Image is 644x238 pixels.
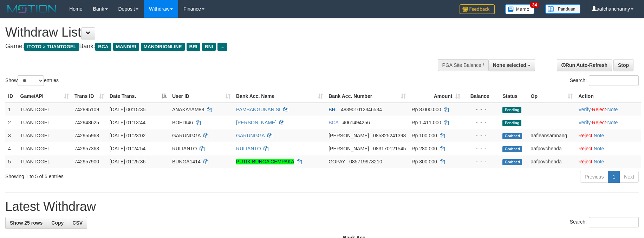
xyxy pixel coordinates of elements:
a: PAMBANGUNAN SI [236,107,280,112]
span: Rp 100.000 [411,133,437,138]
span: Copy 085825241398 to clipboard [373,133,406,138]
a: Note [607,120,618,125]
a: Previous [580,171,608,183]
h1: Latest Withdraw [5,200,639,214]
span: [DATE] 01:23:02 [110,133,145,138]
span: [DATE] 00:15:35 [110,107,145,112]
span: Rp 8.000.000 [411,107,441,112]
span: Show 25 rows [10,220,43,226]
td: · [575,129,641,142]
td: 2 [5,116,18,129]
span: 742955968 [74,133,99,138]
select: Showentries [18,75,44,86]
span: 742957900 [74,159,99,164]
span: BCA [95,43,111,51]
th: Date Trans.: activate to sort column descending [107,90,169,103]
span: BUNGA1414 [172,159,201,164]
a: CSV [68,217,87,229]
a: Copy [47,217,68,229]
span: CSV [72,220,83,226]
label: Search: [570,75,639,86]
th: ID [5,90,18,103]
a: 1 [608,171,620,183]
img: MOTION_logo.png [5,4,59,14]
h1: Withdraw List [5,25,422,39]
th: Action [575,90,641,103]
span: [DATE] 01:24:54 [110,146,145,151]
label: Search: [570,217,639,227]
span: RULIANTO [172,146,197,151]
td: · · [575,116,641,129]
span: Pending [502,107,521,113]
span: BOEDI46 [172,120,193,125]
span: Copy 085719978210 to clipboard [349,159,382,164]
span: Copy 483901012346534 to clipboard [341,107,382,112]
div: - - - [466,119,497,126]
span: Grabbed [502,133,522,139]
th: Amount: activate to sort column ascending [409,90,463,103]
div: Showing 1 to 5 of 5 entries [5,170,263,180]
span: BNI [202,43,216,51]
a: Note [594,159,604,164]
a: Reject [578,146,592,151]
span: Grabbed [502,146,522,152]
td: aafpovchenda [528,142,576,155]
a: RULIANTO [236,146,261,151]
span: BRI [187,43,200,51]
a: Show 25 rows [5,217,47,229]
td: TUANTOGEL [18,129,72,142]
a: Note [594,133,604,138]
a: [PERSON_NAME] [236,120,277,125]
th: Trans ID: activate to sort column ascending [72,90,107,103]
span: 742957363 [74,146,99,151]
span: BRI [328,107,337,112]
span: Grabbed [502,159,522,165]
span: 742948625 [74,120,99,125]
td: · [575,155,641,168]
span: 742895109 [74,107,99,112]
div: - - - [466,106,497,113]
span: Rp 280.000 [411,146,437,151]
button: None selected [488,59,535,71]
img: Button%20Memo.svg [505,4,535,14]
a: Verify [578,120,591,125]
span: GOPAY [328,159,345,164]
span: ... [217,43,227,51]
span: 34 [530,2,539,8]
span: ITOTO > TUANTOGEL [24,43,79,51]
td: · [575,142,641,155]
th: Op: activate to sort column ascending [528,90,576,103]
a: PUTIK BUNGA CEMPAKA [236,159,294,164]
div: - - - [466,132,497,139]
span: GARUNGGA [172,133,201,138]
span: Copy 083170121545 to clipboard [373,146,406,151]
td: 4 [5,142,18,155]
label: Show entries [5,75,59,86]
div: - - - [466,158,497,165]
th: Bank Acc. Name: activate to sort column ascending [233,90,326,103]
td: 1 [5,103,18,116]
span: [DATE] 01:13:44 [110,120,145,125]
span: Rp 1.411.000 [411,120,441,125]
input: Search: [589,217,639,227]
th: Game/API: activate to sort column ascending [18,90,72,103]
th: Status [500,90,528,103]
a: GARUNGGA [236,133,265,138]
td: TUANTOGEL [18,103,72,116]
th: Balance [463,90,500,103]
a: Next [619,171,639,183]
td: aafpovchenda [528,155,576,168]
a: Reject [592,107,606,112]
input: Search: [589,75,639,86]
span: ANAKAYAM88 [172,107,204,112]
a: Reject [578,159,592,164]
td: TUANTOGEL [18,142,72,155]
h4: Game: Bank: [5,43,422,50]
img: Feedback.jpg [460,4,495,14]
img: panduan.png [545,4,580,14]
a: Run Auto-Refresh [557,59,612,71]
span: [PERSON_NAME] [328,146,369,151]
a: Verify [578,107,591,112]
span: MANDIRIONLINE [141,43,185,51]
span: Rp 300.000 [411,159,437,164]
